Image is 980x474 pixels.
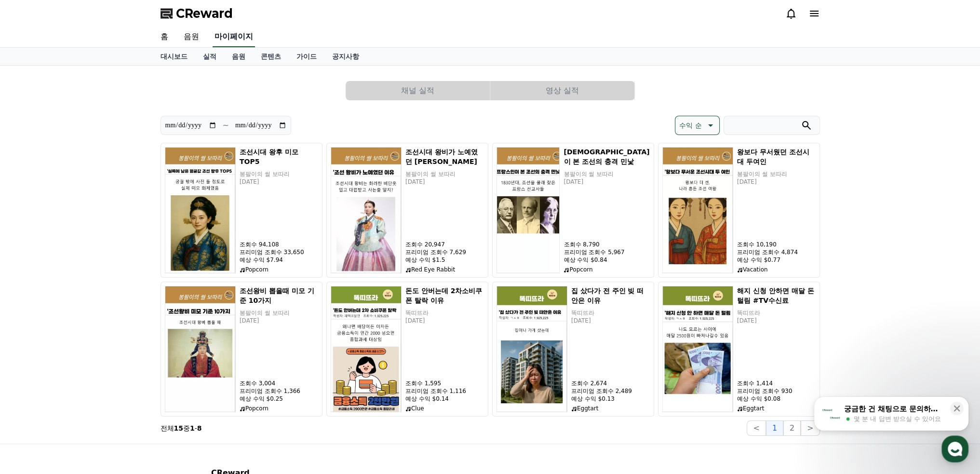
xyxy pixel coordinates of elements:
[571,395,650,403] p: 예상 수익 $0.13
[240,266,318,273] p: Popcorn
[737,248,816,256] p: 프리미엄 조회수 4,874
[326,143,488,278] button: 조선시대 왕비가 노예였던 이유 조선시대 왕비가 노예였던 [PERSON_NAME] 봉팔이의 썰 보따리 [DATE] 조회수 20,947 프리미엄 조회수 7,629 예상 수익 $1...
[289,48,324,65] a: 가이드
[253,48,289,65] a: 콘텐츠
[571,286,650,305] h5: 집 샀다가 전 주인 빚 떠안은 이유
[176,27,207,47] a: 음원
[405,286,484,305] h5: 돈도 안버는데 2차소비쿠폰 탈락 이유
[213,27,255,47] a: 마이페이지
[564,147,649,166] h5: [DEMOGRAPHIC_DATA]이 본 조선의 충격 민낯
[405,405,484,412] p: Clue
[490,81,634,100] button: 영상 실적
[124,306,185,330] a: 설정
[240,317,318,325] p: [DATE]
[662,147,733,273] img: 왕보다 무서웠던 조선시대 두여인
[737,317,816,325] p: [DATE]
[224,48,253,65] a: 음원
[223,120,229,131] p: ~
[405,309,484,317] p: 똑띠뜨라
[405,241,484,248] p: 조회수 20,947
[737,286,816,305] h5: 해지 신청 안하면 매달 돈털림 #TV수신료
[161,282,322,417] button: 조선왕비 뽑을때 미모 기준 10가지 조선왕비 뽑을때 미모 기준 10가지 봉팔이의 썰 보따리 [DATE] 조회수 3,004 프리미엄 조회수 1,366 예상 수익 $0.25 Po...
[737,241,816,248] p: 조회수 10,190
[240,178,318,186] p: [DATE]
[737,178,816,186] p: [DATE]
[564,266,649,273] p: Popcorn
[737,266,816,273] p: Vacation
[197,424,202,432] strong: 8
[783,420,801,436] button: 2
[658,143,820,278] button: 왕보다 무서웠던 조선시대 두여인 왕보다 무서웠던 조선시대 두여인 봉팔이의 썰 보따리 [DATE] 조회수 10,190 프리미엄 조회수 4,874 예상 수익 $0.77 Vacation
[564,178,649,186] p: [DATE]
[240,241,318,248] p: 조회수 94,108
[331,147,402,273] img: 조선시대 왕비가 노예였던 이유
[346,81,490,100] a: 채널 실적
[240,286,318,305] h5: 조선왕비 뽑을때 미모 기준 10가지
[240,147,318,166] h5: 조선시대 왕후 미모 TOP5
[240,309,318,317] p: 봉팔이의 썰 보따리
[564,170,649,178] p: 봉팔이의 썰 보따리
[737,170,816,178] p: 봉팔이의 썰 보따리
[195,48,224,65] a: 실적
[405,178,484,186] p: [DATE]
[737,147,816,166] h5: 왕보다 무서웠던 조선시대 두여인
[564,241,649,248] p: 조회수 8,790
[747,420,765,436] button: <
[571,317,650,325] p: [DATE]
[165,147,236,273] img: 조선시대 왕후 미모 TOP5
[331,286,402,412] img: 돈도 안버는데 2차소비쿠폰 탈락 이유
[737,387,816,395] p: 프리미엄 조회수 930
[176,6,233,21] span: CReward
[161,6,233,21] a: CReward
[737,405,816,412] p: Eggtart
[571,387,650,395] p: 프리미엄 조회수 2,489
[240,256,318,264] p: 예상 수익 $7.94
[766,420,783,436] button: 1
[161,143,322,278] button: 조선시대 왕후 미모 TOP5 조선시대 왕후 미모 TOP5 봉팔이의 썰 보따리 [DATE] 조회수 94,108 프리미엄 조회수 33,650 예상 수익 $7.94 Popcorn
[346,81,490,100] button: 채널 실적
[161,423,202,433] p: 전체 중 -
[405,256,484,264] p: 예상 수익 $1.5
[153,27,176,47] a: 홈
[801,420,819,436] button: >
[240,395,318,403] p: 예상 수익 $0.25
[190,424,195,432] strong: 1
[497,286,567,412] img: 집 샀다가 전 주인 빚 떠안은 이유
[64,306,124,330] a: 대화
[564,256,649,264] p: 예상 수익 $0.84
[324,48,367,65] a: 공지사항
[405,266,484,273] p: Red Eye Rabbit
[405,387,484,395] p: 프리미엄 조회수 1,116
[240,405,318,412] p: Popcorn
[658,282,820,417] button: 해지 신청 안하면 매달 돈털림 #TV수신료 해지 신청 안하면 매달 돈털림 #TV수신료 똑띠뜨라 [DATE] 조회수 1,414 프리미엄 조회수 930 예상 수익 $0.08 Eg...
[492,143,654,278] button: 프랑스인이 본 조선의 충격 민낯 [DEMOGRAPHIC_DATA]이 본 조선의 충격 민낯 봉팔이의 썰 보따리 [DATE] 조회수 8,790 프리미엄 조회수 5,967 예상 수...
[571,379,650,387] p: 조회수 2,674
[492,282,654,417] button: 집 샀다가 전 주인 빚 떠안은 이유 집 샀다가 전 주인 빚 떠안은 이유 똑띠뜨라 [DATE] 조회수 2,674 프리미엄 조회수 2,489 예상 수익 $0.13 Eggtart
[737,379,816,387] p: 조회수 1,414
[405,170,484,178] p: 봉팔이의 썰 보따리
[737,256,816,264] p: 예상 수익 $0.77
[497,147,560,273] img: 프랑스인이 본 조선의 충격 민낯
[149,320,161,328] span: 설정
[88,321,100,328] span: 대화
[571,309,650,317] p: 똑띠뜨라
[30,320,36,328] span: 홈
[174,424,183,432] strong: 15
[405,147,484,166] h5: 조선시대 왕비가 노예였던 [PERSON_NAME]
[405,379,484,387] p: 조회수 1,595
[405,317,484,325] p: [DATE]
[571,405,650,412] p: Eggtart
[240,170,318,178] p: 봉팔이의 썰 보따리
[662,286,733,412] img: 해지 신청 안하면 매달 돈털림 #TV수신료
[3,306,64,330] a: 홈
[737,309,816,317] p: 똑띠뜨라
[564,248,649,256] p: 프리미엄 조회수 5,967
[405,248,484,256] p: 프리미엄 조회수 7,629
[405,395,484,403] p: 예상 수익 $0.14
[326,282,488,417] button: 돈도 안버는데 2차소비쿠폰 탈락 이유 돈도 안버는데 2차소비쿠폰 탈락 이유 똑띠뜨라 [DATE] 조회수 1,595 프리미엄 조회수 1,116 예상 수익 $0.14 Clue
[675,116,719,135] button: 수익 순
[679,119,701,132] p: 수익 순
[153,48,195,65] a: 대시보드
[737,395,816,403] p: 예상 수익 $0.08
